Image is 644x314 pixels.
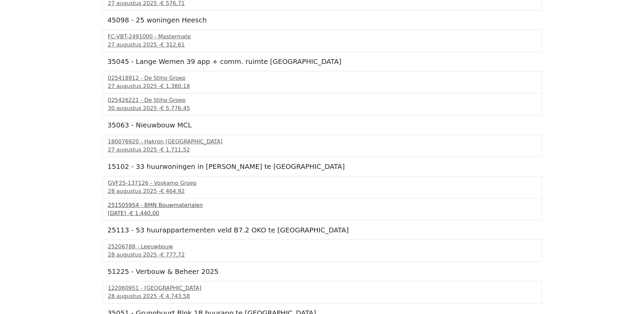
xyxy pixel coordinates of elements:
a: 025426221 - De Stiho Groep30 augustus 2025 -€ 5.776,45 [108,96,536,112]
div: 28 augustus 2025 - [108,187,536,195]
a: 122060951 - [GEOGRAPHIC_DATA]28 augustus 2025 -€ 4.743,58 [108,284,536,300]
div: FC-VBT-2491000 - Mastermate [108,33,536,41]
div: 27 augustus 2025 - [108,146,536,154]
a: 251505954 - BMN Bouwmaterialen[DATE] -€ 1.440,00 [108,201,536,217]
span: € 1.440,00 [130,210,159,216]
h5: 45098 - 25 woningen Heesch [108,16,537,24]
div: 25206788 - Leeuwbouw [108,243,536,251]
div: 025426221 - De Stiho Groep [108,96,536,104]
h5: 15102 - 33 huurwoningen in [PERSON_NAME] te [GEOGRAPHIC_DATA] [108,162,537,171]
div: 025418912 - De Stiho Groep [108,74,536,82]
div: GVF25-137126 - Voskamp Groep [108,179,536,187]
div: 28 augustus 2025 - [108,251,536,259]
div: 180076920 - Hakron [GEOGRAPHIC_DATA] [108,138,536,146]
a: 025418912 - De Stiho Groep27 augustus 2025 -€ 1.380,18 [108,74,536,90]
div: 30 augustus 2025 - [108,104,536,112]
div: 251505954 - BMN Bouwmaterialen [108,201,536,209]
div: [DATE] - [108,209,536,217]
span: € 464,92 [161,188,185,194]
h5: 35063 - Nieuwbouw MCL [108,121,537,129]
span: € 312,61 [161,41,185,48]
span: € 4.743,58 [161,293,190,299]
h5: 35045 - Lange Wemen 39 app + comm. ruimte [GEOGRAPHIC_DATA] [108,57,537,66]
span: € 777,72 [161,251,185,258]
h5: 51225 - Verbouw & Beheer 2025 [108,267,537,276]
a: GVF25-137126 - Voskamp Groep28 augustus 2025 -€ 464,92 [108,179,536,195]
div: 27 augustus 2025 - [108,82,536,90]
div: 28 augustus 2025 - [108,292,536,300]
span: € 1.711,52 [161,146,190,153]
span: € 5.776,45 [161,105,190,111]
a: 180076920 - Hakron [GEOGRAPHIC_DATA]27 augustus 2025 -€ 1.711,52 [108,138,536,154]
a: 25206788 - Leeuwbouw28 augustus 2025 -€ 777,72 [108,243,536,259]
span: € 1.380,18 [161,83,190,89]
div: 27 augustus 2025 - [108,41,536,49]
h5: 25113 - 53 huurappartementen veld B7.2 OKO te [GEOGRAPHIC_DATA] [108,226,537,234]
a: FC-VBT-2491000 - Mastermate27 augustus 2025 -€ 312,61 [108,33,536,49]
div: 122060951 - [GEOGRAPHIC_DATA] [108,284,536,292]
